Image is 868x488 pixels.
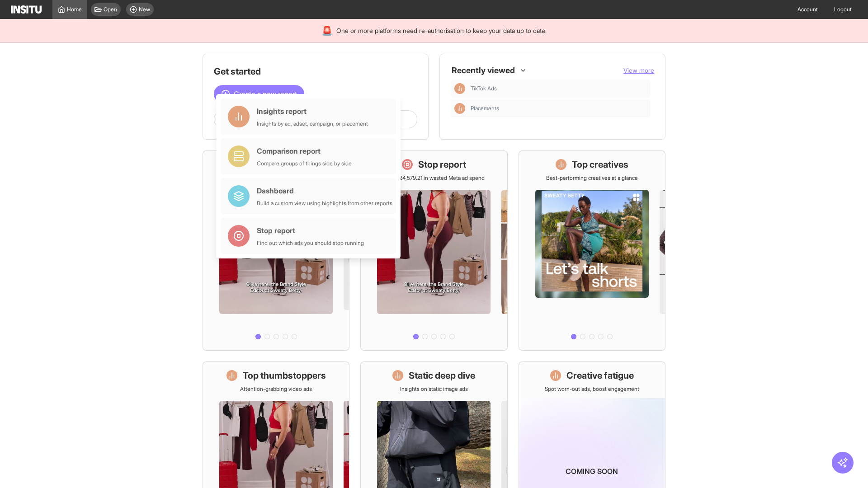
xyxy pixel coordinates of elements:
[257,160,352,167] div: Compare groups of things side by side
[11,5,42,14] img: Logo
[546,174,638,182] p: Best-performing creatives at a glance
[519,150,665,351] a: Top creativesBest-performing creatives at a glance
[243,369,326,382] h1: Top thumbstoppers
[623,66,654,75] button: View more
[454,103,465,114] div: Insights
[418,158,466,171] h1: Stop report
[321,24,333,37] div: 🚨
[234,89,297,99] span: Create a new report
[257,200,392,207] div: Build a custom view using highlights from other reports
[471,105,499,112] span: Placements
[257,225,364,236] div: Stop report
[67,6,82,13] span: Home
[623,66,654,74] span: View more
[139,6,150,13] span: New
[240,385,312,393] p: Attention-grabbing video ads
[471,85,647,92] span: TikTok Ads
[203,150,349,351] a: What's live nowSee all active ads instantly
[400,385,468,393] p: Insights on static image ads
[104,6,117,13] span: Open
[257,239,364,247] div: Find out which ads you should stop running
[257,185,392,196] div: Dashboard
[257,106,368,117] div: Insights report
[257,120,368,127] div: Insights by ad, adset, campaign, or placement
[409,369,475,382] h1: Static deep dive
[572,158,628,171] h1: Top creatives
[454,83,465,94] div: Insights
[383,174,485,182] p: Save £24,579.21 in wasted Meta ad spend
[214,65,417,78] h1: Get started
[257,145,352,156] div: Comparison report
[336,26,547,35] span: One or more platforms need re-authorisation to keep your data up to date.
[471,105,647,112] span: Placements
[471,85,497,92] span: TikTok Ads
[360,150,507,351] a: Stop reportSave £24,579.21 in wasted Meta ad spend
[214,85,304,103] button: Create a new report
